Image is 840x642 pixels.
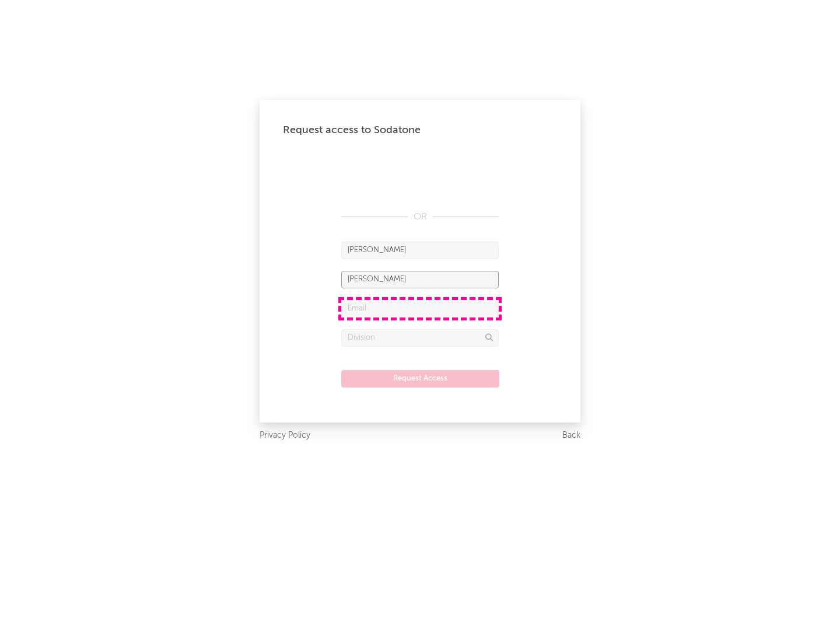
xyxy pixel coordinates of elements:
[562,428,580,443] a: Back
[341,300,499,317] input: Email
[341,210,499,224] div: OR
[341,370,499,388] button: Request Access
[260,428,310,443] a: Privacy Policy
[341,242,499,259] input: First Name
[283,123,557,137] div: Request access to Sodatone
[341,329,499,347] input: Division
[341,271,499,288] input: Last Name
